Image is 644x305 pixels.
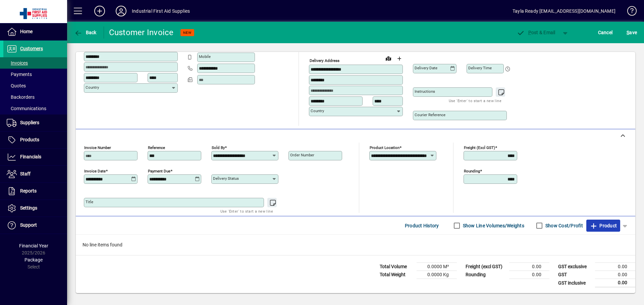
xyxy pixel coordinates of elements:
button: Product History [402,220,442,232]
span: Payments [7,72,32,77]
td: 0.0000 M³ [417,263,457,271]
mat-label: Order number [290,153,314,157]
td: 0.00 [595,279,635,287]
span: Quotes [7,83,26,88]
span: Suppliers [20,120,39,125]
mat-label: Delivery time [468,66,492,70]
mat-label: Delivery status [213,176,239,181]
td: Total Weight [376,271,417,279]
a: Support [3,217,67,234]
span: Staff [20,171,31,176]
span: Support [20,222,37,228]
button: Profile [110,5,132,17]
mat-label: Invoice date [84,169,106,173]
span: Reports [20,188,37,194]
span: Financial Year [19,243,48,248]
span: Product [590,220,617,231]
a: Staff [3,166,67,182]
td: 0.00 [509,271,549,279]
div: Tayla Ready [EMAIL_ADDRESS][DOMAIN_NAME] [513,6,615,16]
mat-label: Product location [370,145,399,150]
span: NEW [183,30,192,35]
span: ost & Email [517,30,555,35]
button: Back [72,26,98,39]
a: Settings [3,200,67,217]
span: Cancel [598,27,613,38]
td: GST [555,271,595,279]
td: 0.00 [509,263,549,271]
a: Backorders [3,91,67,103]
span: Customers [20,46,43,51]
td: GST exclusive [555,263,595,271]
mat-label: Payment due [148,169,170,173]
a: Suppliers [3,115,67,131]
app-page-header-button: Back [67,26,104,39]
span: Package [24,257,43,262]
a: Payments [3,69,67,80]
a: Quotes [3,80,67,91]
button: Post & Email [513,26,559,39]
mat-hint: Use 'Enter' to start a new line [449,97,501,104]
a: Financials [3,149,67,165]
a: View on map [383,53,394,64]
a: Knowledge Base [622,1,636,23]
span: Back [74,30,97,35]
button: Save [625,26,639,39]
td: 0.00 [595,263,635,271]
td: GST inclusive [555,279,595,287]
button: Choose address [394,53,405,64]
button: Cancel [596,26,614,39]
label: Show Line Volumes/Weights [462,222,524,229]
mat-label: Country [86,85,99,90]
mat-label: Instructions [415,89,435,94]
td: 0.0000 Kg [417,271,457,279]
td: 0.00 [595,271,635,279]
span: Backorders [7,94,35,100]
div: Industrial First Aid Supplies [132,6,190,16]
span: Home [20,29,33,34]
mat-label: Mobile [199,54,211,59]
span: P [528,30,531,35]
span: Settings [20,205,37,211]
span: Invoices [7,60,28,66]
td: Rounding [462,271,509,279]
mat-label: Title [86,200,93,204]
span: Financials [20,154,41,159]
a: Products [3,132,67,148]
mat-label: Invoice number [84,145,111,150]
mat-label: Sold by [212,145,225,150]
a: Communications [3,103,67,114]
mat-label: Country [311,108,324,113]
a: Home [3,23,67,40]
mat-label: Freight (excl GST) [464,145,495,150]
mat-label: Reference [148,145,165,150]
button: Add [89,5,110,17]
div: Customer Invoice [109,27,174,38]
span: S [627,30,629,35]
span: Communications [7,106,46,111]
mat-hint: Use 'Enter' to start a new line [220,207,273,215]
span: Products [20,137,39,142]
mat-label: Rounding [464,169,480,173]
a: Reports [3,183,67,200]
span: Product History [405,220,439,231]
mat-label: Delivery date [415,66,437,70]
td: Freight (excl GST) [462,263,509,271]
mat-label: Courier Reference [415,112,445,117]
label: Show Cost/Profit [544,222,583,229]
button: Product [586,220,620,232]
span: ave [627,27,637,38]
a: Invoices [3,57,67,69]
td: Total Volume [376,263,417,271]
div: No line items found [76,235,635,255]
